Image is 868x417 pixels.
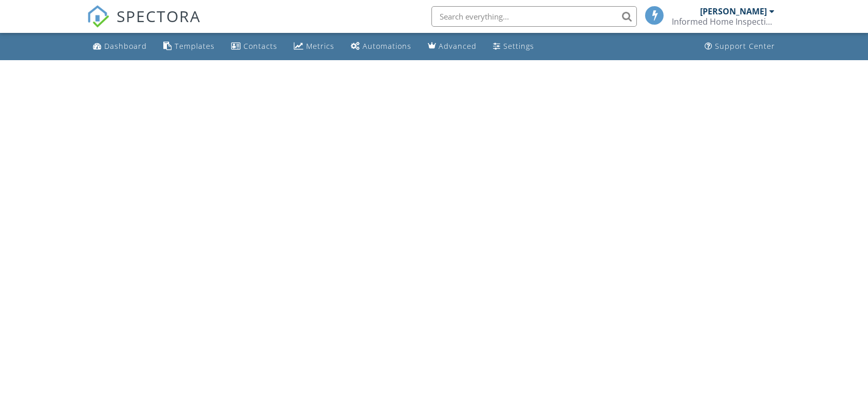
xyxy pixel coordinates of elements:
[503,41,534,51] div: Settings
[87,5,109,28] img: The Best Home Inspection Software - Spectora
[89,37,151,56] a: Dashboard
[290,37,338,56] a: Metrics
[424,37,481,56] a: Advanced
[117,5,201,27] span: SPECTORA
[175,41,215,51] div: Templates
[439,41,477,51] div: Advanced
[159,37,219,56] a: Templates
[104,41,147,51] div: Dashboard
[715,41,775,51] div: Support Center
[243,41,277,51] div: Contacts
[701,37,779,56] a: Support Center
[700,6,767,16] div: [PERSON_NAME]
[489,37,538,56] a: Settings
[227,37,281,56] a: Contacts
[87,14,201,35] a: SPECTORA
[306,41,334,51] div: Metrics
[347,37,416,56] a: Automations (Basic)
[431,6,637,27] input: Search everything...
[672,16,775,27] div: Informed Home Inspections Ltd
[363,41,411,51] div: Automations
